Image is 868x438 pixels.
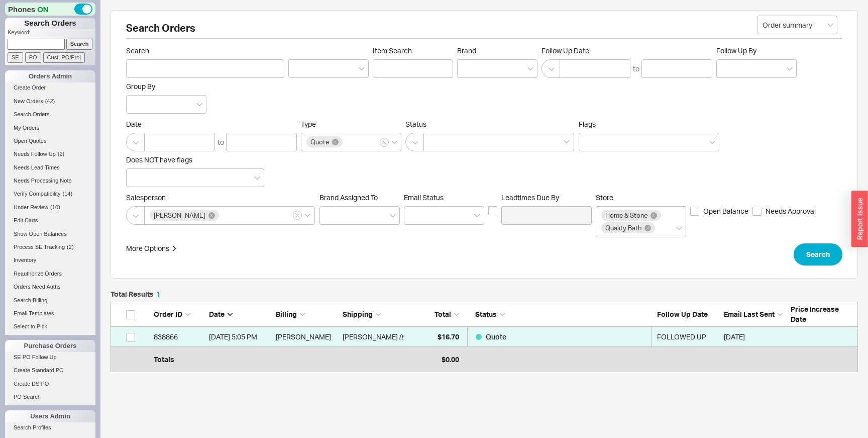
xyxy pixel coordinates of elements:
[126,155,192,164] span: Does NOT have flags
[5,70,95,82] div: Orders Admin
[276,310,297,318] span: Billing
[276,327,338,347] div: [PERSON_NAME]
[501,193,592,202] span: Leadtimes Due By
[5,3,95,16] div: Phones
[5,392,95,402] a: PO Search
[154,309,204,319] div: Order ID
[5,410,95,422] div: Users Admin
[5,215,95,226] a: Edit Carts
[276,309,338,319] div: Billing
[154,349,204,370] div: Totals
[8,52,23,63] input: SE
[380,138,389,147] button: Type
[5,202,95,213] a: Under Review(10)
[657,222,664,234] input: Store
[405,120,575,129] span: Status
[463,63,470,74] input: Brand
[156,290,160,298] span: 1
[359,67,365,71] svg: open menu
[5,295,95,306] a: Search Billing
[14,191,61,197] span: Verify Compatibility
[66,39,93,49] input: Search
[344,136,351,148] input: Type
[605,212,647,219] span: Home & Stone
[5,282,95,292] a: Orders Need Auths
[154,327,204,347] div: 838866
[438,332,459,341] span: $16.70
[5,352,95,363] a: SE PO Follow Up
[435,310,451,318] span: Total
[5,269,95,279] a: Reauthorize Orders
[474,214,480,218] svg: open menu
[752,207,762,216] input: Needs Approval
[5,96,95,107] a: New Orders(42)
[37,4,49,15] span: ON
[5,109,95,120] a: Search Orders
[724,310,775,318] span: Email Last Sent
[579,120,596,128] span: Flags
[14,98,43,104] span: New Orders
[794,243,842,266] button: Search
[126,23,842,39] h2: Search Orders
[5,176,95,186] a: Needs Processing Note
[126,46,284,55] span: Search
[343,310,373,318] span: Shipping
[126,59,284,78] input: Search
[5,123,95,133] a: My Orders
[209,327,271,347] div: 8/19/25 5:05 PM
[111,327,858,367] div: grid
[63,191,73,197] span: ( 14 )
[14,178,72,184] span: Needs Processing Note
[14,151,56,157] span: Needs Follow Up
[596,193,613,202] span: Store
[111,291,160,298] h5: Total Results
[14,244,65,250] span: Process SE Tracking
[209,309,271,319] div: Date
[126,243,169,253] div: More Options
[757,16,837,34] input: Select...
[5,308,95,319] a: Email Templates
[43,52,85,63] input: Cust. PO/Proj
[5,149,95,159] a: Needs Follow Up(2)
[791,305,839,323] span: Price Increase Date
[457,46,476,55] span: Brand
[45,98,55,104] span: ( 42 )
[5,379,95,389] a: Create DS PO
[657,327,719,347] div: FOLLOWED UP
[399,327,415,347] span: ( test )
[475,310,497,318] span: Status
[5,365,95,376] a: Create Standard PO
[8,29,95,39] p: Keyword:
[14,204,48,210] span: Under Review
[5,242,95,252] a: Process SE Tracking(2)
[5,189,95,199] a: Verify Compatibility(14)
[5,136,95,146] a: Open Quotes
[5,82,95,93] a: Create Order
[724,309,786,319] div: Email Last Sent
[218,137,224,147] div: to
[301,120,316,128] span: Type
[5,340,95,352] div: Purchase Orders
[716,46,756,55] span: Follow Up By
[690,207,699,216] input: Open Balance
[5,162,95,173] a: Needs Lead Times
[703,206,748,216] span: Open Balance
[132,172,139,184] input: Does NOT have flags
[442,355,459,364] span: $0.00
[467,309,652,319] div: Status
[310,138,329,145] span: Quote
[126,120,297,129] span: Date
[126,193,315,202] span: Salesperson
[373,59,453,78] input: Item Search
[343,327,398,347] div: [PERSON_NAME]
[5,321,95,332] a: Select to Pick
[724,327,786,347] div: 8/19/25
[126,243,177,253] button: More Options
[196,103,202,107] svg: open menu
[5,255,95,266] a: Inventory
[827,23,833,27] svg: open menu
[787,67,793,71] svg: open menu
[5,422,95,433] a: Search Profiles
[111,327,858,347] a: 838866[DATE] 5:05 PM[PERSON_NAME][PERSON_NAME](test)$16.70Quote FOLLOWED UP[DATE]
[58,151,64,157] span: ( 2 )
